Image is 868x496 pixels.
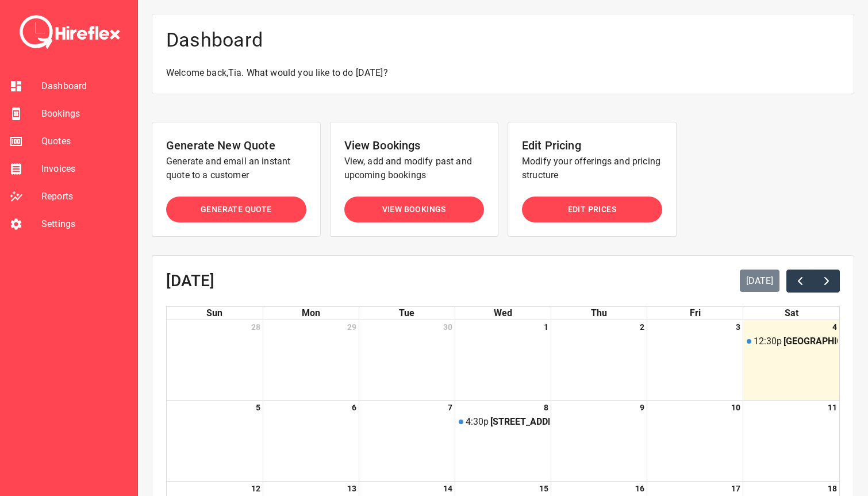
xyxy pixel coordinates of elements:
[204,307,225,320] a: Sunday
[397,307,417,320] a: Tuesday
[166,136,306,155] h6: Generate New Quote
[743,400,839,481] td: October 11, 2025
[345,320,359,334] a: September 29, 2025
[455,320,551,401] td: October 1, 2025
[41,79,128,93] span: Dashboard
[349,401,359,414] a: October 6, 2025
[345,482,359,495] a: October 13, 2025
[813,270,840,293] button: Next month
[743,320,839,401] td: October 4, 2025
[359,400,455,481] td: October 7, 2025
[166,66,840,80] p: Welcome back, Tia . What would you like to do [DATE]?
[733,320,743,334] a: October 3, 2025
[167,320,263,401] td: September 28, 2025
[551,320,647,401] td: October 2, 2025
[441,320,455,334] a: September 30, 2025
[455,400,551,481] td: October 8, 2025
[541,320,551,334] a: October 1, 2025
[263,400,359,481] td: October 6, 2025
[41,217,128,231] span: Settings
[522,155,662,182] p: Modify your offerings and pricing structure
[782,307,801,320] a: Saturday
[786,270,813,293] button: Previous month
[201,202,272,217] span: Generate Quote
[568,202,616,217] span: Edit Prices
[299,307,322,320] a: Monday
[729,401,743,414] a: October 10, 2025
[166,155,306,182] p: Generate and email an instant quote to a customer
[249,320,263,334] a: September 28, 2025
[825,401,839,414] a: October 11, 2025
[633,482,647,495] a: October 16, 2025
[167,400,263,481] td: October 5, 2025
[359,320,455,401] td: September 30, 2025
[537,482,551,495] a: October 15, 2025
[729,482,743,495] a: October 17, 2025
[522,136,662,155] h6: Edit Pricing
[783,336,838,347] div: [GEOGRAPHIC_DATA], [GEOGRAPHIC_DATA], [GEOGRAPHIC_DATA], [GEOGRAPHIC_DATA]
[688,307,703,320] a: Friday
[647,320,743,401] td: October 3, 2025
[41,107,128,121] span: Bookings
[441,482,455,495] a: October 14, 2025
[344,136,485,155] h6: View Bookings
[263,320,359,401] td: September 29, 2025
[825,482,839,495] a: October 18, 2025
[166,28,840,52] h4: Dashboard
[254,401,263,414] a: October 5, 2025
[740,270,780,292] button: [DATE]
[551,400,647,481] td: October 9, 2025
[830,320,839,334] a: October 4, 2025
[249,482,263,495] a: October 12, 2025
[166,272,214,290] h2: [DATE]
[466,417,489,427] div: 4:30p
[445,401,455,414] a: October 7, 2025
[41,190,128,203] span: Reports
[589,307,609,320] a: Thursday
[491,307,514,320] a: Wednesday
[754,336,782,347] div: 12:30p
[637,320,647,334] a: October 2, 2025
[647,400,743,481] td: October 10, 2025
[490,417,550,427] div: [STREET_ADDRESS]
[344,155,485,182] p: View, add and modify past and upcoming bookings
[382,202,446,217] span: View Bookings
[41,134,128,148] span: Quotes
[637,401,647,414] a: October 9, 2025
[541,401,551,414] a: October 8, 2025
[41,162,128,176] span: Invoices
